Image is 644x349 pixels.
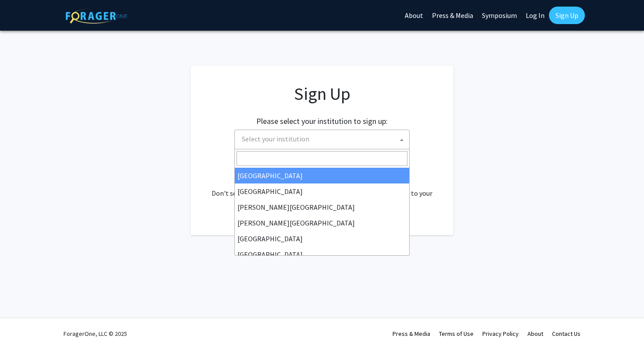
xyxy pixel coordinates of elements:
[7,310,37,342] iframe: Chat
[256,116,388,126] h2: Please select your institution to sign up:
[234,130,410,149] span: Select your institution
[208,83,436,104] h1: Sign Up
[235,247,409,262] li: [GEOGRAPHIC_DATA]
[439,330,474,338] a: Terms of Use
[237,151,407,166] input: Search
[235,215,409,231] li: [PERSON_NAME][GEOGRAPHIC_DATA]
[242,134,309,143] span: Select your institution
[527,330,543,338] a: About
[208,167,436,209] div: Already have an account? . Don't see your institution? about bringing ForagerOne to your institut...
[482,330,519,338] a: Privacy Policy
[235,199,409,215] li: [PERSON_NAME][GEOGRAPHIC_DATA]
[64,318,127,349] div: ForagerOne, LLC © 2025
[549,7,585,24] a: Sign Up
[552,330,580,338] a: Contact Us
[238,130,409,148] span: Select your institution
[235,168,409,183] li: [GEOGRAPHIC_DATA]
[235,231,409,247] li: [GEOGRAPHIC_DATA]
[393,330,430,338] a: Press & Media
[66,8,127,24] img: ForagerOne Logo
[235,183,409,199] li: [GEOGRAPHIC_DATA]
